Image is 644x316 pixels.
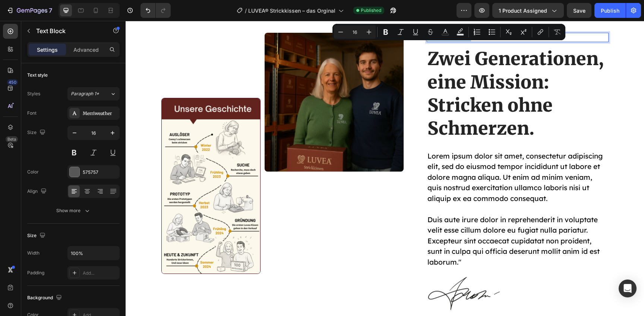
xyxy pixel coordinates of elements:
div: Text style [27,72,48,79]
div: Background [27,293,63,303]
div: Width [27,250,40,256]
iframe: Design area [126,21,644,316]
div: Add... [83,270,118,277]
div: Beta [6,136,18,142]
div: Color [27,169,39,175]
button: Show more [27,204,120,217]
span: Published [361,7,381,14]
span: 1 product assigned [499,7,547,15]
button: 7 [3,3,56,18]
input: Auto [68,246,119,260]
div: Publish [601,7,619,15]
p: 7 [49,6,52,15]
div: Open Intercom Messenger [619,280,637,297]
span: Save [573,7,585,14]
div: Align [27,186,48,197]
button: Publish [594,3,626,18]
p: Advanced [73,46,99,54]
button: Paragraph 1* [67,87,120,100]
div: Styles [27,90,40,97]
div: Size [27,128,47,138]
h2: Rich Text Editor. Editing area: main [301,26,483,120]
div: 575757 [83,169,118,176]
p: Settings [37,46,58,54]
div: Undo/Redo [141,3,171,18]
button: 1 product assigned [492,3,564,18]
button: Save [567,3,591,18]
span: LUVEA® Strickkissen – das Orginal [248,7,335,15]
div: Padding [27,269,44,276]
div: Show more [56,207,91,214]
div: Font [27,110,37,116]
p: Lorem ipsum dolor sit amet, consectetur adipiscing elit, sed do eiusmod tempor incididunt ut labo... [302,130,482,247]
p: Text Block [36,26,100,35]
img: gempages_580464914561237512-ef8f5b4e-fa1d-4a1e-ae8d-db696f599f18.png [301,256,376,292]
div: Editor contextual toolbar [332,24,565,40]
div: Size [27,231,47,241]
span: / [245,7,247,15]
p: Zwei Generationen, eine Mission: Stricken ohne Schmerzen. [302,26,482,119]
span: Paragraph 1* [71,90,99,97]
div: Merriweather [83,110,118,117]
div: 450 [7,79,18,85]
